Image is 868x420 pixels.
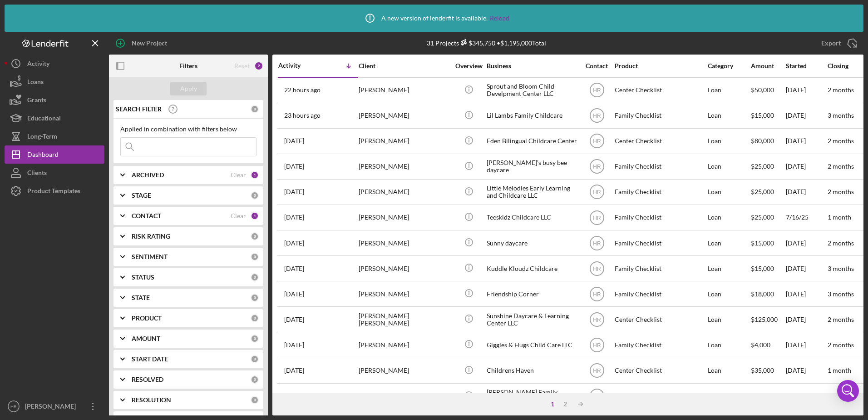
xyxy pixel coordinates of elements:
[708,231,750,255] div: Loan
[615,205,705,230] div: Family Checklist
[828,392,854,400] time: 2 months
[251,191,259,200] div: 0
[828,366,851,374] time: 1 month
[786,78,827,102] div: [DATE]
[132,274,154,281] b: STATUS
[828,213,851,221] time: 1 month
[284,240,304,247] time: 2025-09-02 15:40
[120,125,256,133] div: Applied in combination with filters below
[487,62,577,70] div: Business
[828,265,854,272] time: 3 months
[132,192,151,199] b: STAGE
[786,384,827,408] div: [DATE]
[593,265,601,272] text: HR
[786,333,827,357] div: [DATE]
[284,316,304,323] time: 2025-08-19 18:30
[615,62,705,70] div: Product
[5,55,104,73] a: Activity
[546,400,559,408] div: 1
[179,62,197,70] b: Filters
[487,104,577,128] div: Lil Lambs Family Childcare
[615,282,705,306] div: Family Checklist
[708,62,750,70] div: Category
[27,55,49,75] div: Activity
[786,307,827,331] div: [DATE]
[708,155,750,179] div: Loan
[593,87,601,94] text: HR
[593,138,601,145] text: HR
[751,188,774,195] span: $25,000
[580,62,614,70] div: Contact
[828,239,854,247] time: 2 months
[132,34,167,52] div: New Project
[359,231,449,255] div: [PERSON_NAME]
[284,214,304,221] time: 2025-09-04 02:29
[786,155,827,179] div: [DATE]
[593,368,601,374] text: HR
[132,335,160,342] b: AMOUNT
[812,34,863,52] button: Export
[708,333,750,357] div: Loan
[10,404,17,409] text: HR
[5,164,104,182] button: Clients
[751,315,778,323] span: $125,000
[487,231,577,255] div: Sunny daycare
[5,109,104,127] button: Educational
[593,342,601,349] text: HR
[786,205,827,230] div: 7/16/25
[593,189,601,195] text: HR
[284,392,304,400] time: 2025-08-14 21:25
[251,294,259,302] div: 0
[615,104,705,128] div: Family Checklist
[5,127,104,145] a: Long-Term
[559,400,572,408] div: 2
[27,109,61,130] div: Educational
[708,384,750,408] div: Loan
[180,82,197,95] div: Apply
[27,73,44,93] div: Loans
[132,233,170,240] b: RISK RATING
[359,78,449,102] div: [PERSON_NAME]
[821,34,841,52] div: Export
[359,7,509,30] div: A new version of lenderfit is available.
[359,256,449,280] div: [PERSON_NAME]
[751,213,774,221] span: $25,000
[487,129,577,153] div: Eden Bilingual Childcare Center
[708,78,750,102] div: Loan
[5,182,104,200] a: Product Templates
[615,333,705,357] div: Family Checklist
[487,282,577,306] div: Friendship Corner
[359,180,449,204] div: [PERSON_NAME]
[751,341,770,349] span: $4,000
[359,104,449,128] div: [PERSON_NAME]
[708,282,750,306] div: Loan
[828,86,854,94] time: 2 months
[251,396,259,404] div: 0
[837,380,859,402] div: Open Intercom Messenger
[284,341,304,349] time: 2025-08-17 23:03
[251,212,259,220] div: 1
[751,239,774,247] span: $15,000
[708,104,750,128] div: Loan
[786,231,827,255] div: [DATE]
[487,78,577,102] div: Sprout and Bloom Child Develpment Center LLC
[251,314,259,322] div: 0
[487,205,577,230] div: Teeskidz Childcare LLC
[359,205,449,230] div: [PERSON_NAME]
[251,375,259,384] div: 0
[487,307,577,331] div: Sunshine Daycare & Learning Center LLC
[254,61,263,70] div: 2
[751,111,774,119] span: $15,000
[593,215,601,221] text: HR
[751,162,774,170] span: $25,000
[786,359,827,383] div: [DATE]
[132,315,162,322] b: PRODUCT
[359,282,449,306] div: [PERSON_NAME]
[27,127,57,148] div: Long-Term
[359,62,449,70] div: Client
[708,256,750,280] div: Loan
[132,376,163,383] b: RESOLVED
[234,62,250,70] div: Reset
[231,171,246,179] div: Clear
